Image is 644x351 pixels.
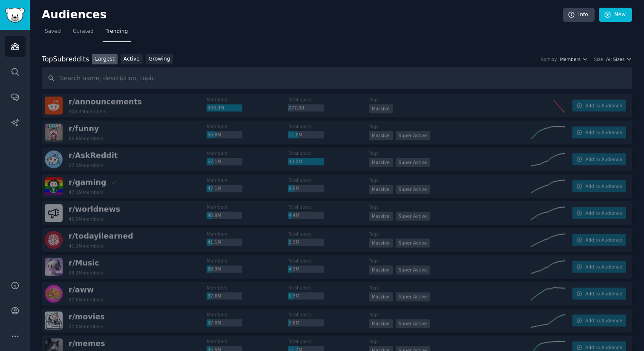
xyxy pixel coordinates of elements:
[288,212,324,219] div: 4.4M
[369,265,393,274] div: Massive
[207,312,287,318] dt: Members
[121,54,143,65] a: Active
[69,178,106,187] span: r/ gaming
[599,8,632,22] a: New
[207,204,287,210] dt: Members
[45,151,63,168] img: AskReddit
[585,264,622,270] span: Add to Audience
[288,204,369,210] dt: Total posts
[288,97,369,103] dt: Total posts
[396,212,430,220] div: Super Active
[572,154,626,165] button: Add to Audience
[69,109,106,115] div: 303.3M members
[369,204,531,210] dt: Tags
[369,177,531,183] dt: Tags
[396,265,430,274] div: Super Active
[69,339,105,348] span: r/ memes
[69,313,105,321] span: r/ movies
[207,177,287,183] dt: Members
[585,291,622,297] span: Add to Audience
[207,258,287,264] dt: Members
[594,56,604,62] div: Size
[207,265,242,273] div: 38.3M
[45,28,61,35] span: Saved
[207,285,287,291] dt: Members
[288,177,369,183] dt: Total posts
[572,234,626,246] button: Add to Audience
[207,158,242,165] div: 57.1M
[288,131,324,139] div: 11.6M
[396,158,430,167] div: Super Active
[42,67,632,89] input: Search name, description, topic
[69,189,103,195] div: 47.1M members
[606,56,632,62] button: All Sizes
[146,54,173,65] a: Growing
[563,8,595,22] a: Info
[207,339,287,345] dt: Members
[369,319,393,328] div: Massive
[585,237,622,243] span: Add to Audience
[207,131,242,139] div: 66.8M
[69,205,120,214] span: r/ worldnews
[69,297,103,303] div: 37.6M members
[42,54,89,65] div: Top Subreddits
[69,286,94,294] span: r/ aww
[560,56,581,62] span: Members
[560,56,588,62] button: Members
[369,97,531,103] dt: Tags
[73,28,94,35] span: Curated
[288,158,324,165] div: 40.0M
[369,258,531,264] dt: Tags
[572,315,626,327] button: Add to Audience
[585,157,622,162] span: Add to Audience
[369,104,393,113] div: Massive
[45,312,63,330] img: movies
[585,210,622,216] span: Add to Audience
[288,104,324,112] div: 277.00
[106,28,128,35] span: Trending
[92,54,118,65] a: Largest
[288,151,369,157] dt: Total posts
[585,318,622,324] span: Add to Audience
[606,56,624,62] span: All Sizes
[585,183,622,189] span: Add to Audience
[69,162,103,168] div: 57.1M members
[207,104,242,112] div: 303.3M
[369,151,531,157] dt: Tags
[103,25,131,42] a: Trending
[69,151,118,160] span: r/ AskReddit
[572,207,626,219] button: Add to Audience
[207,124,287,130] dt: Members
[69,243,103,249] div: 41.1M members
[369,131,393,140] div: Massive
[572,127,626,139] button: Add to Audience
[369,339,531,345] dt: Tags
[69,125,99,133] span: r/ funny
[207,97,287,103] dt: Members
[288,185,324,192] div: 6.9M
[585,130,622,136] span: Add to Audience
[69,136,103,142] div: 66.8M members
[45,177,63,195] img: gaming
[207,151,287,157] dt: Members
[45,124,63,142] img: funny
[70,25,97,42] a: Curated
[207,292,242,300] div: 37.6M
[288,258,369,264] dt: Total posts
[42,25,64,42] a: Saved
[207,231,287,237] dt: Members
[288,265,324,273] div: 4.3M
[585,103,622,109] span: Add to Audience
[288,319,324,327] div: 2.8M
[69,232,133,241] span: r/ todayilearned
[45,258,63,276] img: Music
[369,158,393,167] div: Massive
[572,261,626,273] button: Add to Audience
[69,259,99,267] span: r/ Music
[369,285,531,291] dt: Tags
[45,285,63,303] img: aww
[5,8,25,23] img: GummySearch logo
[69,98,142,106] span: r/ announcements
[288,231,369,237] dt: Total posts
[42,8,563,22] h2: Audiences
